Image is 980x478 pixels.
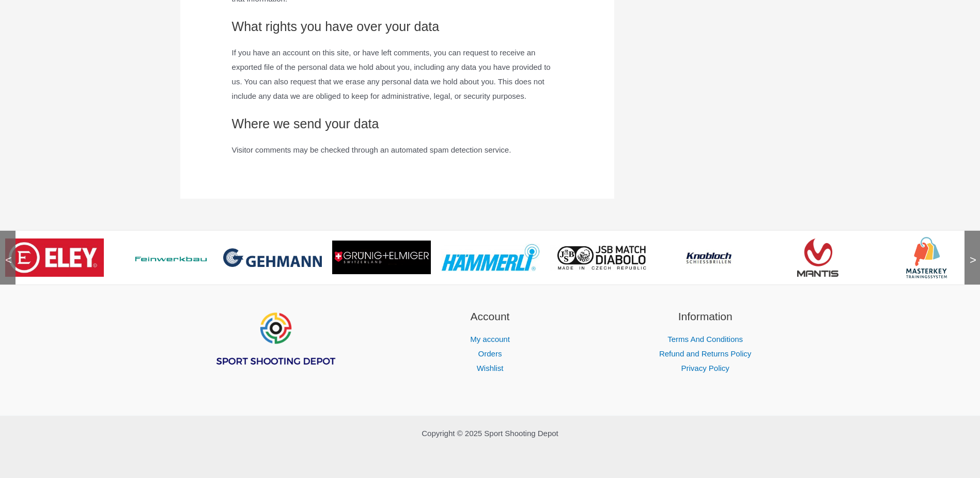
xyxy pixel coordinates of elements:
a: Refund and Returns Policy [659,349,751,358]
aside: Footer Widget 1 [180,308,370,392]
a: Terms And Conditions [667,335,743,343]
h2: Account [395,308,585,325]
span: > [965,245,975,255]
nav: Information [611,332,800,376]
a: Privacy Policy [681,364,729,372]
h3: What rights you have over your data [232,18,563,35]
h2: Information [611,308,800,325]
nav: Account [395,332,585,376]
p: If you have an account on this site, or have left comments, you can request to receive an exporte... [232,46,563,103]
a: Wishlist [477,364,504,372]
aside: Footer Widget 2 [395,308,585,376]
h3: Where we send your data [232,115,563,132]
img: brand logo [5,238,104,277]
a: Orders [478,349,502,358]
p: Visitor comments may be checked through an automated spam detection service. [232,143,563,157]
p: Copyright © 2025 Sport Shooting Depot [180,426,800,441]
aside: Footer Widget 3 [611,308,800,376]
a: My account [470,335,510,343]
